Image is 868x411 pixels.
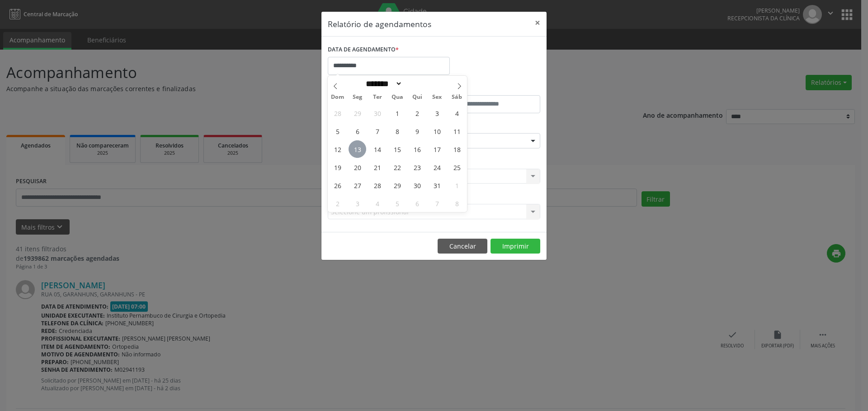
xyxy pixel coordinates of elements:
[528,12,547,34] button: Close
[408,194,426,212] span: Novembro 6, 2025
[388,140,406,158] span: Outubro 15, 2025
[428,194,446,212] span: Novembro 7, 2025
[348,94,368,100] span: Seg
[349,176,366,194] span: Outubro 27, 2025
[368,158,386,176] span: Outubro 21, 2025
[328,94,348,100] span: Dom
[448,158,466,176] span: Outubro 25, 2025
[329,176,346,194] span: Outubro 26, 2025
[329,122,346,140] span: Outubro 5, 2025
[388,122,406,140] span: Outubro 8, 2025
[349,194,366,212] span: Novembro 3, 2025
[387,94,407,100] span: Qua
[388,194,406,212] span: Novembro 5, 2025
[349,158,366,176] span: Outubro 20, 2025
[402,79,432,88] input: Year
[329,194,346,212] span: Novembro 2, 2025
[349,104,366,122] span: Setembro 29, 2025
[349,140,366,158] span: Outubro 13, 2025
[448,176,466,194] span: Novembro 1, 2025
[448,140,466,158] span: Outubro 18, 2025
[329,140,346,158] span: Outubro 12, 2025
[349,122,366,140] span: Outubro 6, 2025
[388,176,406,194] span: Outubro 29, 2025
[438,239,487,254] button: Cancelar
[408,122,426,140] span: Outubro 9, 2025
[388,104,406,122] span: Outubro 1, 2025
[448,194,466,212] span: Novembro 8, 2025
[368,140,386,158] span: Outubro 14, 2025
[328,18,431,30] h5: Relatório de agendamentos
[428,122,446,140] span: Outubro 10, 2025
[448,104,466,122] span: Outubro 4, 2025
[388,158,406,176] span: Outubro 22, 2025
[427,94,447,100] span: Sex
[408,176,426,194] span: Outubro 30, 2025
[407,94,427,100] span: Qui
[368,104,386,122] span: Setembro 30, 2025
[428,140,446,158] span: Outubro 17, 2025
[408,158,426,176] span: Outubro 23, 2025
[329,158,346,176] span: Outubro 19, 2025
[368,176,386,194] span: Outubro 28, 2025
[428,158,446,176] span: Outubro 24, 2025
[428,176,446,194] span: Outubro 31, 2025
[368,194,386,212] span: Novembro 4, 2025
[329,104,346,122] span: Setembro 28, 2025
[448,122,466,140] span: Outubro 11, 2025
[436,81,540,95] label: ATÉ
[491,239,540,254] button: Imprimir
[368,94,387,100] span: Ter
[408,140,426,158] span: Outubro 16, 2025
[428,104,446,122] span: Outubro 3, 2025
[447,94,467,100] span: Sáb
[368,122,386,140] span: Outubro 7, 2025
[363,79,402,88] select: Month
[328,43,399,57] label: DATA DE AGENDAMENTO
[408,104,426,122] span: Outubro 2, 2025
